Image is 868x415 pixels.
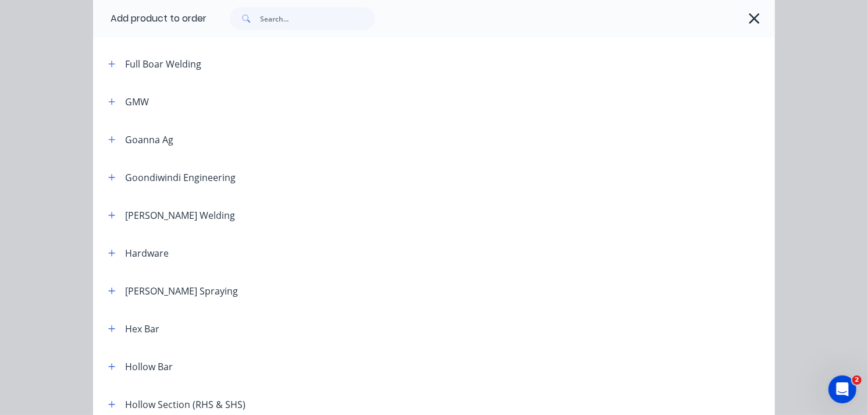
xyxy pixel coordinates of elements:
div: Hollow Bar [125,360,173,374]
div: Hex Bar [125,322,159,336]
input: Search... [260,7,375,30]
div: Hollow Section (RHS & SHS) [125,398,246,412]
div: Goondiwindi Engineering [125,171,236,185]
div: [PERSON_NAME] Spraying [125,284,238,298]
div: Hardware [125,246,169,260]
iframe: Intercom live chat [828,375,856,403]
div: Full Boar Welding [125,57,201,71]
span: 2 [852,375,862,385]
div: GMW [125,95,149,109]
div: [PERSON_NAME] Welding [125,208,235,222]
div: Goanna Ag [125,133,173,147]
